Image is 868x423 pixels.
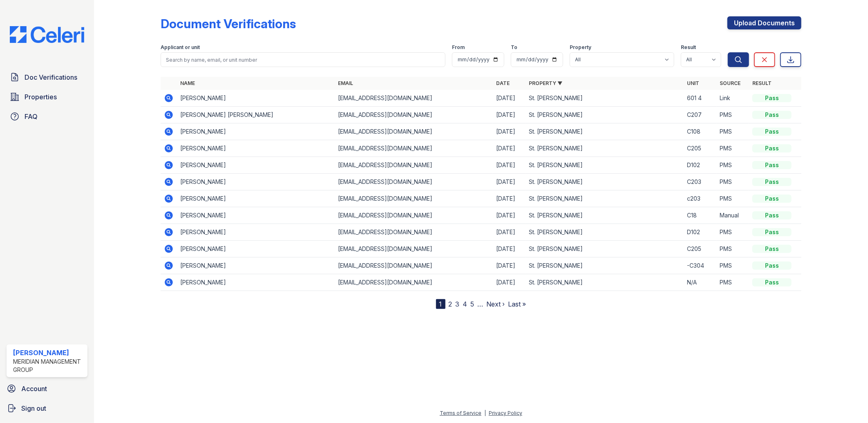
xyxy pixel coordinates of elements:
[684,224,716,241] td: D102
[526,274,684,291] td: St. [PERSON_NAME]
[752,195,792,203] div: Pass
[526,157,684,174] td: St. [PERSON_NAME]
[716,123,749,140] td: PMS
[511,44,517,51] label: To
[493,207,526,224] td: [DATE]
[752,278,792,286] div: Pass
[687,80,699,86] a: Unit
[493,123,526,140] td: [DATE]
[335,123,493,140] td: [EMAIL_ADDRESS][DOMAIN_NAME]
[496,80,510,86] a: Date
[25,92,57,102] span: Properties
[716,257,749,274] td: PMS
[335,207,493,224] td: [EMAIL_ADDRESS][DOMAIN_NAME]
[526,241,684,257] td: St. [PERSON_NAME]
[7,69,87,85] a: Doc Verifications
[752,128,792,136] div: Pass
[161,16,296,31] div: Document Verifications
[335,190,493,207] td: [EMAIL_ADDRESS][DOMAIN_NAME]
[684,107,716,123] td: C207
[463,300,468,308] a: 4
[752,161,792,169] div: Pass
[493,140,526,157] td: [DATE]
[478,299,483,309] span: …
[180,80,195,86] a: Name
[493,257,526,274] td: [DATE]
[489,410,522,416] a: Privacy Policy
[440,410,481,416] a: Terms of Service
[493,157,526,174] td: [DATE]
[526,140,684,157] td: St. [PERSON_NAME]
[684,140,716,157] td: C205
[177,274,335,291] td: [PERSON_NAME]
[716,140,749,157] td: PMS
[526,190,684,207] td: St. [PERSON_NAME]
[716,174,749,190] td: PMS
[335,241,493,257] td: [EMAIL_ADDRESS][DOMAIN_NAME]
[177,207,335,224] td: [PERSON_NAME]
[716,157,749,174] td: PMS
[716,207,749,224] td: Manual
[752,262,792,270] div: Pass
[752,228,792,236] div: Pass
[508,300,526,308] a: Last »
[526,257,684,274] td: St. [PERSON_NAME]
[335,174,493,190] td: [EMAIL_ADDRESS][DOMAIN_NAME]
[752,111,792,119] div: Pass
[3,380,91,397] a: Account
[716,241,749,257] td: PMS
[526,224,684,241] td: St. [PERSON_NAME]
[684,190,716,207] td: c203
[335,257,493,274] td: [EMAIL_ADDRESS][DOMAIN_NAME]
[335,224,493,241] td: [EMAIL_ADDRESS][DOMAIN_NAME]
[716,224,749,241] td: PMS
[526,107,684,123] td: St. [PERSON_NAME]
[3,26,91,43] img: CE_Logo_Blue-a8612792a0a2168367f1c8372b55b34899dd931a85d93a1a3d3e32e68fde9ad4.png
[684,207,716,224] td: C18
[177,90,335,107] td: [PERSON_NAME]
[570,44,591,51] label: Property
[177,107,335,123] td: [PERSON_NAME] [PERSON_NAME]
[716,90,749,107] td: Link
[493,107,526,123] td: [DATE]
[177,257,335,274] td: [PERSON_NAME]
[335,90,493,107] td: [EMAIL_ADDRESS][DOMAIN_NAME]
[727,16,801,29] a: Upload Documents
[335,140,493,157] td: [EMAIL_ADDRESS][DOMAIN_NAME]
[487,300,505,308] a: Next ›
[716,107,749,123] td: PMS
[335,157,493,174] td: [EMAIL_ADDRESS][DOMAIN_NAME]
[177,241,335,257] td: [PERSON_NAME]
[13,348,84,358] div: [PERSON_NAME]
[177,123,335,140] td: [PERSON_NAME]
[452,44,465,51] label: From
[526,174,684,190] td: St. [PERSON_NAME]
[177,224,335,241] td: [PERSON_NAME]
[752,94,792,102] div: Pass
[716,190,749,207] td: PMS
[7,89,87,105] a: Properties
[684,123,716,140] td: C108
[338,80,353,86] a: Email
[335,107,493,123] td: [EMAIL_ADDRESS][DOMAIN_NAME]
[471,300,474,308] a: 5
[684,274,716,291] td: N/A
[25,72,77,82] span: Doc Verifications
[493,224,526,241] td: [DATE]
[752,245,792,253] div: Pass
[456,300,460,308] a: 3
[684,241,716,257] td: C205
[449,300,452,308] a: 2
[3,400,91,416] a: Sign out
[177,174,335,190] td: [PERSON_NAME]
[21,384,47,394] span: Account
[21,403,46,413] span: Sign out
[177,190,335,207] td: [PERSON_NAME]
[493,190,526,207] td: [DATE]
[335,274,493,291] td: [EMAIL_ADDRESS][DOMAIN_NAME]
[493,90,526,107] td: [DATE]
[720,80,740,86] a: Source
[529,80,562,86] a: Property ▼
[436,299,445,309] div: 1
